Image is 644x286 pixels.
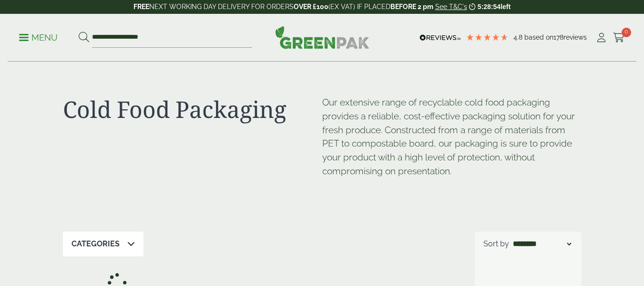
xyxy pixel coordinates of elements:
span: 178 [553,33,563,41]
h1: Cold Food Packaging [63,95,322,123]
select: Shop order [511,238,573,250]
a: See T&C's [435,3,467,11]
span: 4.8 [513,33,524,41]
strong: OVER £100 [294,3,328,11]
span: 5:28:54 [478,3,501,11]
div: 4.78 Stars [466,33,509,42]
strong: FREE [133,3,149,11]
a: 0 [613,31,625,45]
span: reviews [563,33,587,41]
span: 0 [622,28,631,37]
img: REVIEWS.io [419,34,461,41]
span: left [501,3,511,11]
i: Cart [613,33,625,42]
img: GreenPak Supplies [275,26,369,49]
span: Based on [524,33,553,41]
p: Menu [19,32,58,43]
i: My Account [595,33,607,42]
p: Our extensive range of recyclable cold food packaging provides a reliable, cost-effective packagi... [322,95,582,178]
p: Sort by [483,238,509,250]
strong: BEFORE 2 pm [390,3,433,11]
p: Categories [72,238,120,250]
a: Menu [19,32,58,42]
